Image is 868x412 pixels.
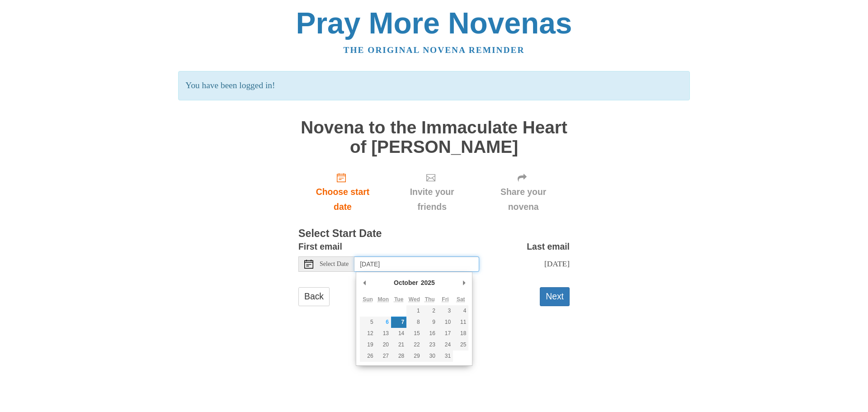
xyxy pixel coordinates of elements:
[296,6,572,40] a: Pray More Novenas
[378,296,389,303] abbr: Monday
[438,317,453,328] button: 10
[453,317,468,328] button: 11
[422,350,438,362] button: 30
[307,185,378,214] span: Choose start date
[376,317,391,328] button: 6
[422,328,438,339] button: 16
[425,296,435,303] abbr: Thursday
[527,239,570,254] label: Last email
[360,276,369,289] button: Previous Month
[394,296,403,303] abbr: Tuesday
[391,328,406,339] button: 14
[453,339,468,350] button: 25
[406,328,422,339] button: 15
[438,339,453,350] button: 24
[354,256,479,272] input: Use the arrow keys to pick a date
[540,287,570,306] button: Next
[391,317,406,328] button: 7
[486,185,561,214] span: Share your novena
[438,328,453,339] button: 17
[422,339,438,350] button: 23
[457,296,465,303] abbr: Saturday
[477,166,570,219] div: Click "Next" to confirm your start date first.
[392,276,420,289] div: October
[396,185,468,214] span: Invite your friends
[298,239,342,254] label: First email
[360,350,375,362] button: 26
[344,45,525,55] a: The original novena reminder
[376,328,391,339] button: 13
[459,276,468,289] button: Next Month
[376,350,391,362] button: 27
[438,305,453,317] button: 3
[422,317,438,328] button: 9
[420,276,436,289] div: 2025
[409,296,420,303] abbr: Wednesday
[298,118,570,156] h1: Novena to the Immaculate Heart of [PERSON_NAME]
[376,339,391,350] button: 20
[298,166,387,219] a: Choose start date
[406,317,422,328] button: 8
[406,339,422,350] button: 22
[453,305,468,317] button: 4
[442,296,448,303] abbr: Friday
[298,287,330,306] a: Back
[298,228,570,240] h3: Select Start Date
[363,296,373,303] abbr: Sunday
[453,328,468,339] button: 18
[360,328,375,339] button: 12
[544,259,570,268] span: [DATE]
[406,350,422,362] button: 29
[320,261,349,267] span: Select Date
[391,350,406,362] button: 28
[406,305,422,317] button: 1
[178,71,689,100] p: You have been logged in!
[391,339,406,350] button: 21
[360,339,375,350] button: 19
[387,166,477,219] div: Click "Next" to confirm your start date first.
[422,305,438,317] button: 2
[360,317,375,328] button: 5
[438,350,453,362] button: 31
